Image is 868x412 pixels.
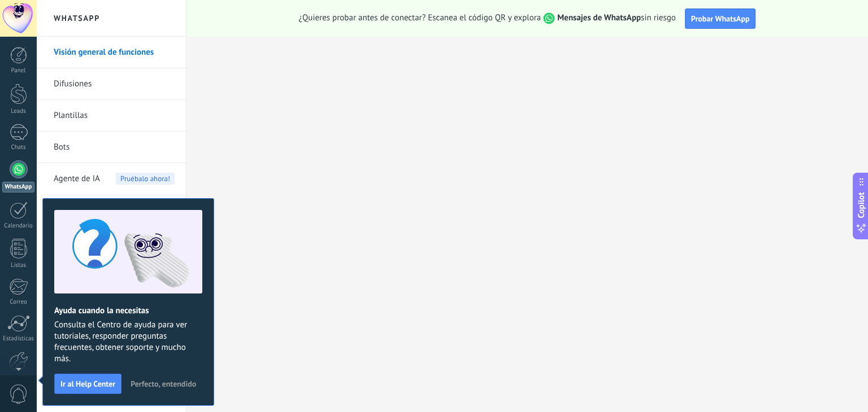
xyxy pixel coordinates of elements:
[37,163,186,194] li: Agente de IA
[37,37,186,68] li: Visión general de funciones
[54,68,175,100] a: Difusiones
[37,68,186,100] li: Difusiones
[2,299,35,306] div: Correo
[116,173,175,185] span: Pruébalo ahora!
[54,132,175,163] a: Bots
[54,100,175,132] a: Plantillas
[54,163,100,195] span: Agente de IA
[2,262,35,269] div: Listas
[2,222,35,230] div: Calendario
[54,374,121,394] button: Ir al Help Center
[299,12,676,24] span: ¿Quieres probar antes de conectar? Escanea el código QR y explora sin riesgo
[2,108,35,115] div: Leads
[2,144,35,151] div: Chats
[691,14,750,24] span: Probar WhatsApp
[2,335,35,343] div: Estadísticas
[37,132,186,163] li: Bots
[2,182,34,192] div: WhatsApp
[2,67,35,74] div: Panel
[856,192,867,218] span: Copilot
[131,380,196,388] span: Perfecto, entendido
[685,8,756,29] button: Probar WhatsApp
[60,380,115,388] span: Ir al Help Center
[54,37,175,68] a: Visión general de funciones
[54,319,202,365] span: Consulta el Centro de ayuda para ver tutoriales, responder preguntas frecuentes, obtener soporte ...
[54,163,175,195] a: Agente de IA Pruébalo ahora!
[37,100,186,132] li: Plantillas
[125,375,201,392] button: Perfecto, entendido
[557,12,641,23] strong: Mensajes de WhatsApp
[54,305,202,316] h2: Ayuda cuando la necesitas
